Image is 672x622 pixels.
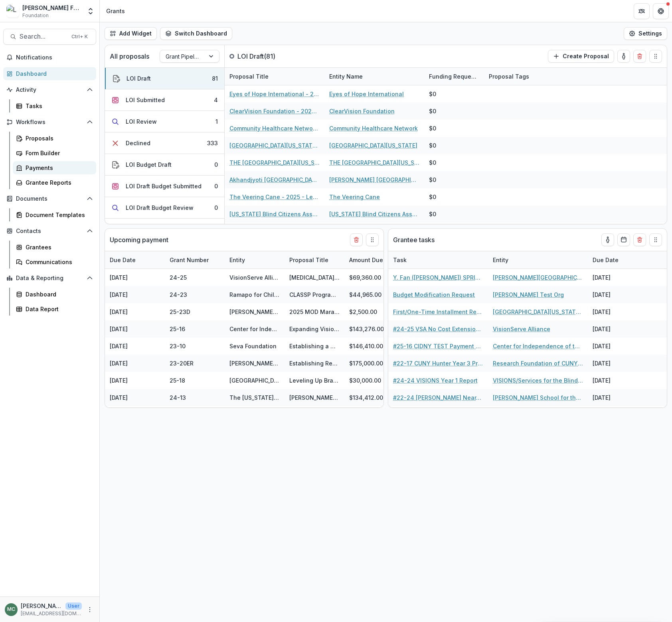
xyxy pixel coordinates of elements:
[493,273,583,282] a: [PERSON_NAME][GEOGRAPHIC_DATA]
[215,117,218,126] div: 1
[350,233,363,246] button: Delete card
[393,359,483,367] a: #22-17 CUNY Hunter Year 3 Progress Report
[170,308,190,316] div: 25-23D
[344,256,388,264] div: Amount Due
[488,251,588,269] div: Entity
[424,68,484,85] div: Funding Requested
[105,406,165,423] div: [DATE]
[105,286,165,303] div: [DATE]
[6,5,19,18] img: Lavelle Fund for the Blind
[429,90,436,98] div: $0
[126,139,150,147] div: Declined
[26,243,90,251] div: Grantees
[105,89,224,111] button: LOI Submitted4
[165,251,225,269] div: Grant Number
[329,141,417,150] a: [GEOGRAPHIC_DATA][US_STATE]
[26,305,90,313] div: Data Report
[21,602,62,610] p: [PERSON_NAME]
[324,68,424,85] div: Entity Name
[110,51,149,61] p: All proposals
[588,406,648,423] div: [DATE]
[16,119,83,126] span: Workflows
[393,290,475,299] a: Budget Modification Request
[393,325,483,333] a: #24-25 VSA No Cost Extension Request
[105,251,165,269] div: Due Date
[488,256,513,264] div: Entity
[126,96,165,104] div: LOI Submitted
[105,154,224,176] button: LOI Budget Draft0
[329,107,395,115] a: ClearVision Foundation
[70,32,89,41] div: Ctrl + K
[225,72,273,81] div: Proposal Title
[13,161,96,174] a: Payments
[285,251,344,269] div: Proposal Title
[126,182,202,190] div: LOI Draft Budget Submitted
[13,132,96,145] a: Proposals
[393,235,435,245] p: Grantee tasks
[289,290,340,299] div: CLASSP Program Expansion II
[229,193,320,201] a: The Veering Cane - 2025 - Letter of Inquiry Template
[165,256,213,264] div: Grant Number
[126,203,194,212] div: LOI Draft Budget Review
[229,176,320,184] a: Akhandjyoti [GEOGRAPHIC_DATA] - 2025 - Letter of Inquiry Template
[229,394,351,401] a: The [US_STATE][GEOGRAPHIC_DATA] (NYPL)
[649,233,662,246] button: Drag
[588,251,648,269] div: Due Date
[229,291,287,298] a: Ramapo for Children
[105,256,140,264] div: Due Date
[22,4,82,12] div: [PERSON_NAME] Fund for the Blind
[13,255,96,269] a: Communications
[170,273,187,282] div: 24-25
[484,72,534,81] div: Proposal Tags
[493,290,564,299] a: [PERSON_NAME] Test Org
[225,68,324,85] div: Proposal Title
[329,90,404,98] a: Eyes of Hope International
[388,251,488,269] div: Task
[617,233,630,246] button: Calendar
[588,256,623,264] div: Due Date
[26,134,90,142] div: Proposals
[229,308,332,315] a: [PERSON_NAME] School for the Blind
[214,160,218,169] div: 0
[633,50,646,63] button: Delete card
[289,359,340,367] div: Establishing Regional Training Resource Centre for Allied Ophthalmic Paramedics (AOPs) - 89042867
[105,132,224,154] button: Declined333
[26,149,90,157] div: Form Builder
[214,182,218,190] div: 0
[3,83,96,96] button: Open Activity
[388,256,411,264] div: Task
[214,203,218,212] div: 0
[105,320,165,338] div: [DATE]
[484,68,584,85] div: Proposal Tags
[3,192,96,205] button: Open Documents
[493,393,583,402] a: [PERSON_NAME] School for the Blind
[126,117,157,126] div: LOI Review
[13,241,96,254] a: Grantees
[493,308,583,316] a: [GEOGRAPHIC_DATA][US_STATE] (UMASS) Foundation Inc
[170,359,194,367] div: 23-20ER
[105,68,224,89] button: LOI Draft81
[229,360,333,367] a: [PERSON_NAME] [GEOGRAPHIC_DATA]
[229,343,277,350] a: Seva Foundation
[3,225,96,237] button: Open Contacts
[344,269,404,286] div: $69,360.00
[16,87,83,93] span: Activity
[106,7,125,15] div: Grants
[13,176,96,189] a: Grantee Reports
[344,320,404,338] div: $143,276.00
[289,376,340,385] div: Leveling Up Braille Skills Through Sustained High Quality Professional Development
[344,355,404,372] div: $175,000.00
[13,302,96,316] a: Data Report
[3,116,96,128] button: Open Workflows
[85,3,96,19] button: Open entity switcher
[16,275,83,282] span: Data & Reporting
[617,50,630,63] button: toggle-assigned-to-me
[105,197,224,219] button: LOI Draft Budget Review0
[344,286,404,303] div: $44,965.00
[212,74,218,83] div: 81
[344,251,404,269] div: Amount Due
[105,27,157,40] button: Add Widget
